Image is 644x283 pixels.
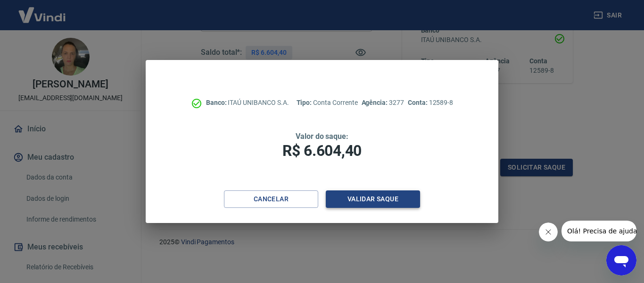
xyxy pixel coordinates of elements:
[408,99,429,106] span: Conta:
[539,223,558,241] iframe: Fechar mensagem
[297,98,358,108] p: Conta Corrente
[297,99,314,106] span: Tipo:
[6,7,79,14] span: Olá! Precisa de ajuda?
[561,221,636,241] iframe: Mensagem da empresa
[362,99,389,106] span: Agência:
[206,99,228,106] span: Banco:
[606,245,636,275] iframe: Botão para abrir a janela de mensagens
[326,190,420,208] button: Validar saque
[296,132,348,141] span: Valor do saque:
[206,98,289,108] p: ITAÚ UNIBANCO S.A.
[282,142,362,160] span: R$ 6.604,40
[224,190,318,208] button: Cancelar
[362,98,404,108] p: 3277
[408,98,453,108] p: 12589-8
